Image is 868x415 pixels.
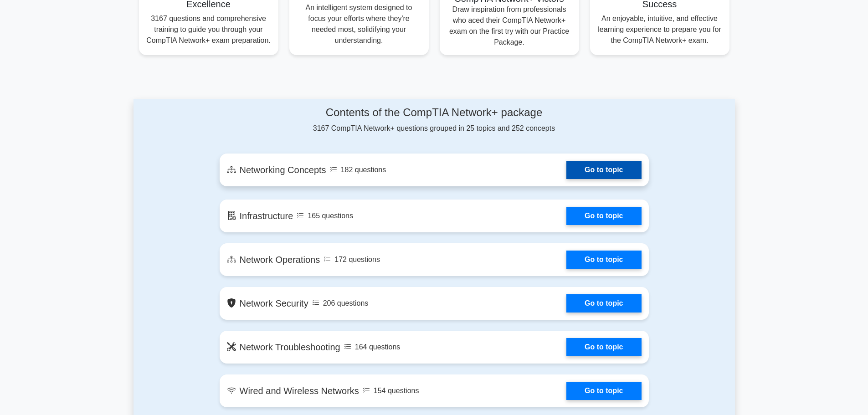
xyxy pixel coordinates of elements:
[566,294,641,313] a: Go to topic
[146,13,271,46] p: 3167 questions and comprehensive training to guide you through your CompTIA Network+ exam prepara...
[566,382,641,400] a: Go to topic
[447,4,572,48] p: Draw inspiration from professionals who aced their CompTIA Network+ exam on the first try with ou...
[220,106,649,134] div: 3167 CompTIA Network+ questions grouped in 25 topics and 252 concepts
[297,2,421,46] p: An intelligent system designed to focus your efforts where they're needed most, solidifying your ...
[597,13,722,46] p: An enjoyable, intuitive, and effective learning experience to prepare you for the CompTIA Network...
[566,207,641,225] a: Go to topic
[220,106,649,119] h4: Contents of the CompTIA Network+ package
[566,251,641,269] a: Go to topic
[566,161,641,179] a: Go to topic
[566,338,641,356] a: Go to topic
